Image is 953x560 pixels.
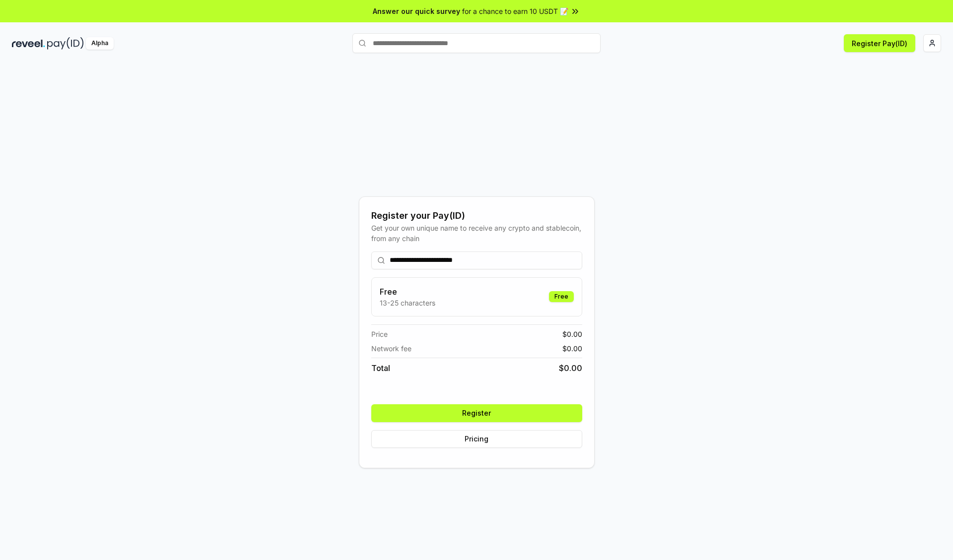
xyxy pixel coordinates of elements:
[373,6,460,16] span: Answer our quick survey
[462,6,568,16] span: for a chance to earn 10 USDT 📝
[380,286,435,298] h3: Free
[371,362,390,374] span: Total
[844,34,915,52] button: Register Pay(ID)
[559,362,582,374] span: $ 0.00
[371,343,411,354] span: Network fee
[562,343,582,354] span: $ 0.00
[371,404,582,422] button: Register
[12,37,45,50] img: reveel_dark
[549,291,574,302] div: Free
[371,209,582,223] div: Register your Pay(ID)
[371,430,582,448] button: Pricing
[47,37,84,50] img: pay_id
[371,223,582,244] div: Get your own unique name to receive any crypto and stablecoin, from any chain
[562,329,582,339] span: $ 0.00
[86,37,114,50] div: Alpha
[380,298,435,308] p: 13-25 characters
[371,329,388,339] span: Price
